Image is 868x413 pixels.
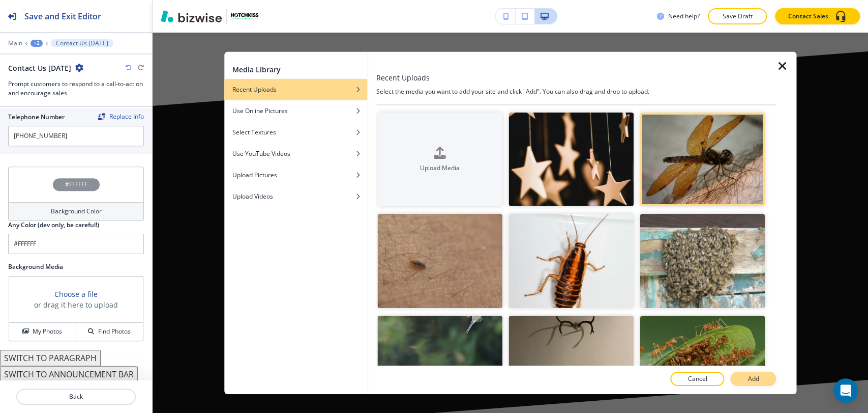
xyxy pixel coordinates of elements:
img: Your Logo [231,13,258,19]
button: #FFFFFFBackground Color [8,167,144,221]
div: Choose a fileor drag it here to uploadMy PhotosFind Photos [8,276,144,342]
h4: Select Textures [232,127,276,136]
h2: Save and Exit Editor [24,10,101,22]
h4: Find Photos [98,327,131,336]
button: Back [16,389,136,405]
button: Contact Sales [775,8,860,24]
button: +2 [31,40,43,47]
h4: #FFFFFF [65,180,87,189]
h4: Upload Pictures [232,170,277,179]
h3: or drag it here to upload [34,299,118,310]
p: Cancel [687,374,707,383]
p: Back [17,392,135,401]
button: Choose a file [54,289,98,299]
button: Save Draft [708,8,767,24]
h4: Recent Uploads [232,85,277,94]
h2: Media Library [232,64,281,74]
h3: Need help? [668,12,700,21]
h2: Any Color (dev only, be careful!) [8,221,99,230]
button: Use Online Pictures [224,100,367,121]
h2: Contact Us [DATE] [8,63,71,73]
button: Upload Videos [224,185,367,207]
p: Save Draft [721,12,754,21]
h3: Recent Uploads [376,72,430,82]
div: Replace Info [98,113,144,120]
h4: My Photos [33,327,62,336]
h4: Select the media you want to add your site and click "Add". You can also drag and drop to upload. [376,87,776,96]
h2: Background Media [8,262,144,271]
h4: Use YouTube Videos [232,149,290,158]
h4: Upload Media [377,163,502,172]
h4: Upload Videos [232,191,273,201]
p: Add [747,374,759,383]
button: ReplaceReplace Info [98,113,144,120]
button: Upload Media [377,112,502,206]
img: Bizwise Logo [161,10,222,22]
button: Main [8,40,22,47]
button: Find Photos [76,323,143,341]
p: Contact Us [DATE] [56,40,108,47]
h2: Telephone Number [8,113,65,122]
h4: Background Color [51,207,102,216]
button: Use YouTube Videos [224,143,367,164]
input: Ex. 561-222-1111 [8,126,144,146]
button: Cancel [670,372,724,386]
button: Add [730,372,776,386]
button: Upload Pictures [224,164,367,185]
button: My Photos [9,323,76,341]
div: Open Intercom Messenger [833,378,858,403]
h3: Prompt customers to respond to a call-to-action and encourage sales [8,79,144,98]
button: Recent Uploads [224,78,367,100]
span: Find and replace this information across Bizwise [98,113,144,121]
img: Replace [98,113,105,120]
button: Select Textures [224,121,367,143]
h4: Use Online Pictures [232,106,288,115]
p: Contact Sales [788,12,828,21]
button: Contact Us [DATE] [51,39,113,47]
